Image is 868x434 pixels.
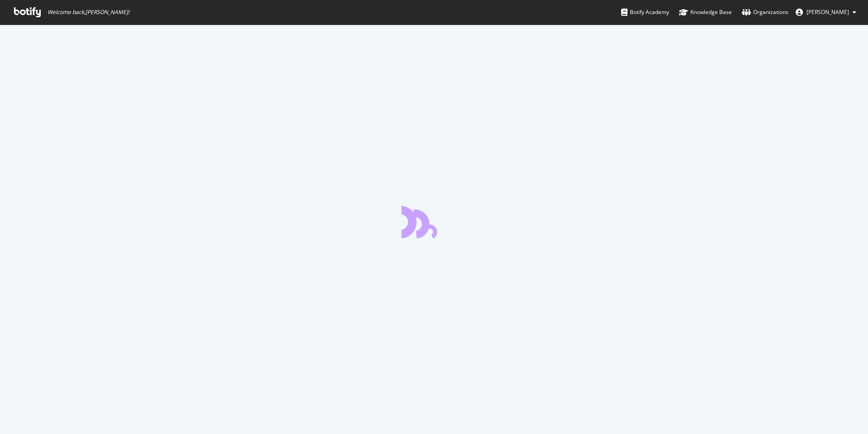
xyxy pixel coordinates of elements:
[621,8,669,17] div: Botify Academy
[807,8,849,16] span: Lee Stuart
[679,8,732,17] div: Knowledge Base
[401,206,467,238] div: animation
[47,9,129,16] span: Welcome back, [PERSON_NAME] !
[742,8,788,17] div: Organizations
[788,5,863,19] button: [PERSON_NAME]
